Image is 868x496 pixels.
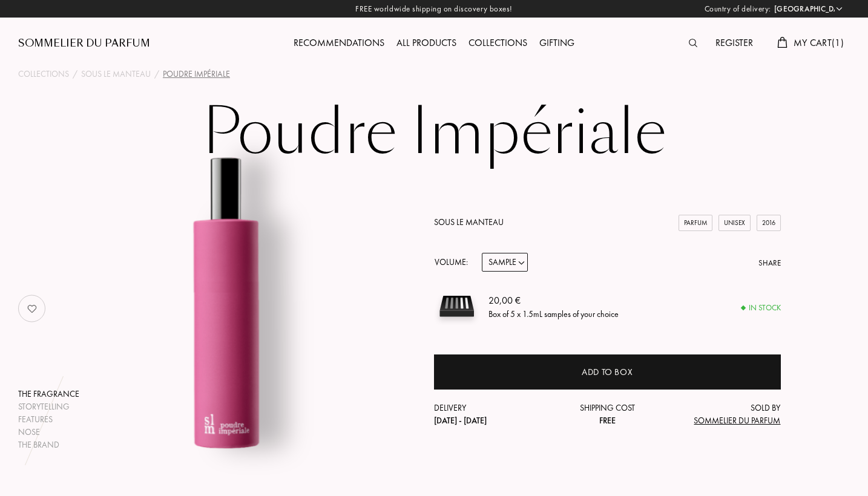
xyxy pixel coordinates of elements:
[18,68,69,80] a: Collections
[73,68,77,80] div: /
[462,36,533,51] div: Collections
[131,99,737,166] h1: Poudre Impériale
[288,36,390,51] div: Recommendations
[81,68,151,80] a: Sous le Manteau
[694,415,780,426] span: Sommelier du Parfum
[709,36,759,51] div: Register
[163,68,230,80] div: Poudre Impériale
[665,402,781,427] div: Sold by
[390,36,462,51] div: All products
[18,388,79,400] div: The fragrance
[18,36,150,51] a: Sommelier du Parfum
[582,365,633,379] div: Add to box
[533,36,580,49] a: Gifting
[18,439,79,451] div: The brand
[709,36,759,49] a: Register
[705,3,771,15] span: Country of delivery:
[20,296,44,321] img: no_like_p.png
[434,402,550,427] div: Delivery
[18,426,79,439] div: Nose
[757,215,781,231] div: 2016
[679,215,712,231] div: Parfum
[488,293,619,307] div: 20,00 €
[794,36,844,49] span: My Cart ( 1 )
[288,36,390,49] a: Recommendations
[718,215,751,231] div: Unisex
[533,36,580,51] div: Gifting
[390,36,462,49] a: All products
[434,284,479,329] img: sample box
[689,39,697,47] img: search_icn.svg
[462,36,533,49] a: Collections
[18,413,79,426] div: Features
[154,68,159,80] div: /
[488,307,619,320] div: Box of 5 x 1.5mL samples of your choice
[741,302,781,314] div: In stock
[758,257,781,269] div: Share
[599,415,616,426] span: Free
[434,415,487,426] span: [DATE] - [DATE]
[777,37,787,48] img: cart.svg
[434,253,475,272] div: Volume:
[550,402,665,427] div: Shipping cost
[18,400,79,413] div: Storytelling
[77,154,375,451] img: Poudre Impériale Sous le Manteau
[434,217,504,227] a: Sous le Manteau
